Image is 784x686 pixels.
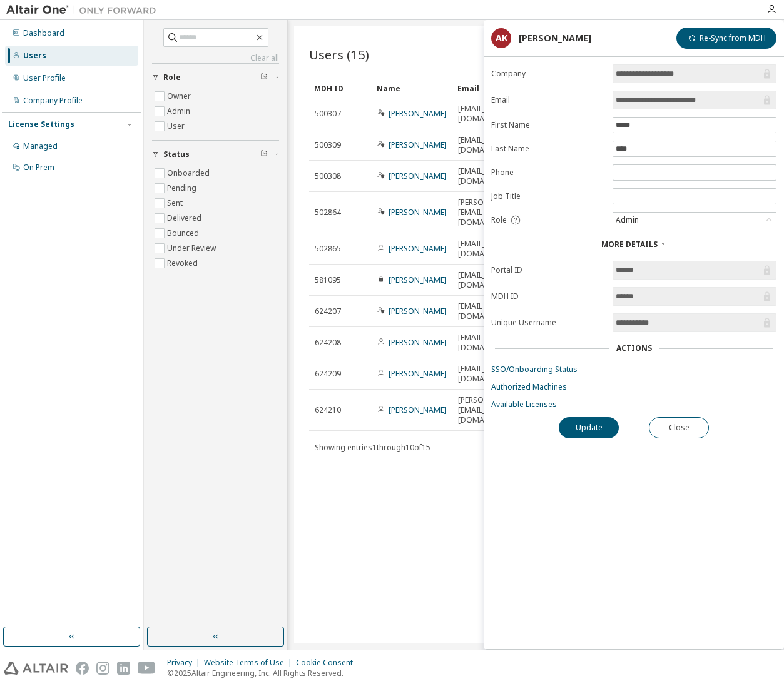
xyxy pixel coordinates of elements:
button: Close [649,417,709,438]
div: On Prem [23,163,54,173]
a: Authorized Machines [491,382,776,392]
div: MDH ID [314,78,367,98]
button: Status [152,141,279,168]
div: Dashboard [23,28,64,38]
span: 500309 [315,140,341,150]
label: User [167,119,187,134]
a: Clear all [152,53,279,63]
label: Delivered [167,211,204,226]
a: [PERSON_NAME] [389,306,447,316]
span: [EMAIL_ADDRESS][DOMAIN_NAME] [458,166,521,186]
span: Clear filter [260,73,268,83]
span: Showing entries 1 through 10 of 15 [315,442,430,453]
span: 502864 [315,208,341,218]
span: 624208 [315,338,341,348]
span: 500308 [315,171,341,181]
a: [PERSON_NAME] [389,243,447,254]
span: 500307 [315,109,341,119]
a: [PERSON_NAME] [389,139,447,150]
span: [PERSON_NAME][EMAIL_ADDRESS][DOMAIN_NAME] [458,395,521,425]
button: Re-Sync from MDH [676,28,776,49]
div: Admin [614,213,641,227]
span: More Details [601,239,658,250]
div: Actions [616,343,652,353]
div: Cookie Consent [296,658,360,668]
a: [PERSON_NAME] [389,275,447,285]
div: [PERSON_NAME] [519,33,591,43]
span: 581095 [315,275,341,285]
span: [EMAIL_ADDRESS][DOMAIN_NAME] [458,239,521,259]
label: Email [491,95,605,105]
span: 502865 [315,244,341,254]
a: [PERSON_NAME] [389,405,447,415]
div: Name [377,78,447,98]
p: © 2025 Altair Engineering, Inc. All Rights Reserved. [167,668,360,678]
img: linkedin.svg [117,662,130,675]
img: altair_logo.svg [4,662,68,675]
label: Revoked [167,256,200,271]
a: [PERSON_NAME] [389,368,447,379]
div: User Profile [23,73,66,83]
label: Sent [167,196,185,211]
img: instagram.svg [96,662,109,675]
div: Users [23,51,46,61]
img: youtube.svg [138,662,156,675]
label: Pending [167,181,199,196]
a: [PERSON_NAME] [389,337,447,348]
a: Available Licenses [491,400,776,410]
button: Role [152,64,279,91]
span: [EMAIL_ADDRESS][DOMAIN_NAME] [458,301,521,321]
span: [EMAIL_ADDRESS][DOMAIN_NAME] [458,270,521,290]
img: Altair One [6,4,163,16]
label: Portal ID [491,265,605,275]
a: SSO/Onboarding Status [491,365,776,375]
span: [EMAIL_ADDRESS][DOMAIN_NAME] [458,104,521,124]
label: First Name [491,120,605,130]
div: Admin [613,213,776,228]
label: Phone [491,168,605,178]
label: Onboarded [167,166,212,181]
label: MDH ID [491,291,605,301]
span: Role [163,73,181,83]
div: AK [491,28,511,48]
label: Job Title [491,191,605,201]
span: 624209 [315,369,341,379]
span: [EMAIL_ADDRESS][DOMAIN_NAME] [458,364,521,384]
label: Company [491,69,605,79]
span: Role [491,215,507,225]
div: Privacy [167,658,204,668]
label: Owner [167,89,193,104]
label: Last Name [491,144,605,154]
span: [PERSON_NAME][EMAIL_ADDRESS][DOMAIN_NAME] [458,198,521,228]
div: Managed [23,141,58,151]
span: Status [163,149,190,159]
button: Update [559,417,619,438]
label: Under Review [167,241,218,256]
span: Users (15) [309,46,369,63]
label: Bounced [167,226,201,241]
div: License Settings [8,119,74,129]
span: [EMAIL_ADDRESS][DOMAIN_NAME] [458,333,521,353]
div: Email [457,78,510,98]
label: Unique Username [491,318,605,328]
span: 624207 [315,306,341,316]
div: Company Profile [23,96,83,106]
label: Admin [167,104,193,119]
div: Website Terms of Use [204,658,296,668]
img: facebook.svg [76,662,89,675]
a: [PERSON_NAME] [389,207,447,218]
span: 624210 [315,405,341,415]
a: [PERSON_NAME] [389,108,447,119]
a: [PERSON_NAME] [389,171,447,181]
span: Clear filter [260,149,268,159]
span: [EMAIL_ADDRESS][DOMAIN_NAME] [458,135,521,155]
